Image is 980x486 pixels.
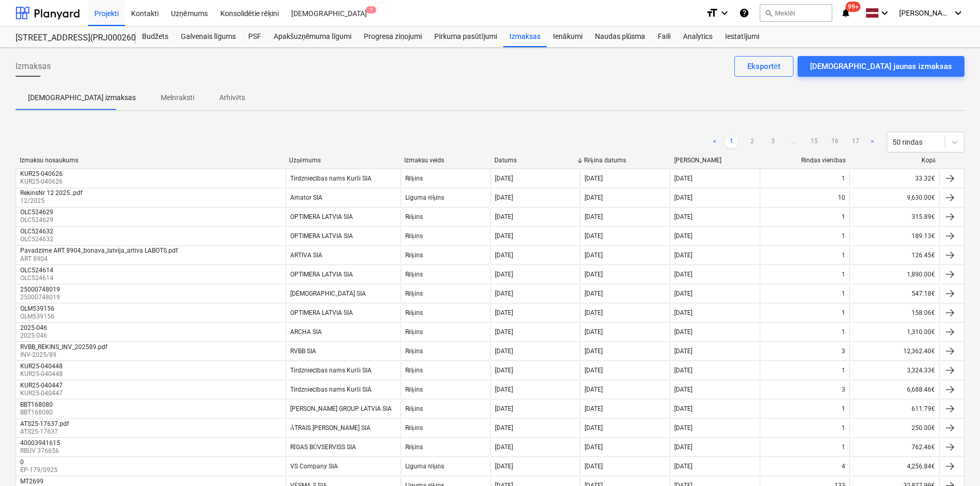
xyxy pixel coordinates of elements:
div: [DATE] [674,463,692,470]
div: 33.32€ [849,170,939,187]
div: [DATE] [585,367,603,374]
div: [DATE] [674,175,692,182]
div: [DATE] [674,348,692,355]
span: 1 [366,6,376,13]
div: [PERSON_NAME] GROUP LATVIA SIA [290,405,392,412]
p: 2025-046 [20,331,49,340]
i: format_size [706,7,718,19]
div: [DATE] [585,443,603,451]
div: Analytics [677,26,719,47]
div: 250.00€ [849,420,939,436]
div: 2025-046 [20,324,47,331]
div: Apakšuzņēmuma līgumi [267,26,358,47]
div: 9,630.00€ [849,189,939,206]
a: Izmaksas [503,26,547,47]
div: OPTIMERA LATVIA SIA [290,271,353,278]
a: Ienākumi [547,26,589,47]
div: [DATE] [495,309,513,316]
div: [DATE] [585,194,603,201]
p: ART 8904 [20,255,180,263]
div: [DATE] [495,424,513,432]
div: PSF [242,26,267,47]
div: 315.89€ [849,209,939,225]
div: [DATE] [495,290,513,297]
p: OLC524614 [20,274,55,283]
div: [DATE] [495,232,513,240]
div: Izmaksu veids [404,157,486,164]
p: KUR25-040448 [20,370,65,379]
div: [DATE] [674,386,692,393]
div: ARTIVA SIA [290,252,322,259]
p: RBUV 376656 [20,447,62,455]
button: Eksportēt [734,56,793,77]
div: 40003941615 [20,439,60,447]
div: [DATE] [674,424,692,432]
a: Page 3 [766,136,779,148]
div: 1 [842,252,845,259]
div: [DATE] [585,463,603,470]
div: [DATE] [585,175,603,182]
p: 25000748019 [20,293,62,302]
div: 1 [842,290,845,297]
div: 1 [842,328,845,336]
p: OLM539156 [20,312,56,321]
p: INV-2025/89 [20,351,109,359]
div: Pavadzīme ART 8904_bonava_latvija_artiva LABOTS.pdf [20,247,178,255]
div: OPTIMERA LATVIA SIA [290,213,353,220]
div: [DATE] [674,328,692,336]
div: Iestatījumi [719,26,765,47]
div: [DATE] [674,405,692,412]
div: [DATE] [495,463,513,470]
div: Kopā [854,157,935,164]
span: search [764,9,773,17]
div: OPTIMERA LATVIA SIA [290,309,353,316]
div: [DATE] [674,232,692,240]
p: EP-179/0925 [20,466,58,475]
p: KUR25-040626 [20,177,65,186]
div: OLC524614 [20,267,53,274]
div: Rēķins [405,328,423,336]
div: [DATE] [674,443,692,451]
div: [DATE] [585,309,603,316]
div: 4,256.84€ [849,458,939,475]
a: ... [787,136,800,148]
div: 1 [842,443,845,451]
div: Līguma rēķins [405,194,445,202]
div: Tirdzniecības nams Kurši SIA [290,386,372,394]
div: Rēķins [405,443,423,451]
div: 1 [842,367,845,374]
div: [DATE] [674,271,692,278]
div: [DATE] [674,194,692,201]
p: OLC524629 [20,216,55,225]
div: 547.18€ [849,285,939,302]
div: ĀTRAIS [PERSON_NAME] SIA [290,424,371,432]
div: 611.79€ [849,400,939,417]
div: 1,890.00€ [849,266,939,283]
div: [DATE] [495,252,513,259]
div: Galvenais līgums [175,26,242,47]
i: Zināšanu pamats [739,7,749,19]
div: 1 [842,175,845,182]
div: Rēķins [405,386,423,394]
i: keyboard_arrow_down [718,7,731,19]
div: Rēķina datums [584,157,665,164]
div: Chat Widget [928,436,980,486]
div: Progresa ziņojumi [358,26,428,47]
div: [PERSON_NAME] [674,157,756,164]
div: 25000748019 [20,286,60,293]
div: [DEMOGRAPHIC_DATA] SIA [290,290,366,297]
a: Naudas plūsma [589,26,652,47]
div: VS Company SIA [290,463,338,470]
div: [DATE] [495,443,513,451]
div: [DATE] [495,348,513,355]
div: [DATE] [495,367,513,374]
a: Page 2 [746,136,758,148]
div: 1 [842,213,845,220]
div: [DATE] [585,252,603,259]
div: [DATE] [495,271,513,278]
div: Rindas vienības [764,157,845,164]
div: KUR25-040447 [20,382,63,389]
div: RVBB SIA [290,348,316,355]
